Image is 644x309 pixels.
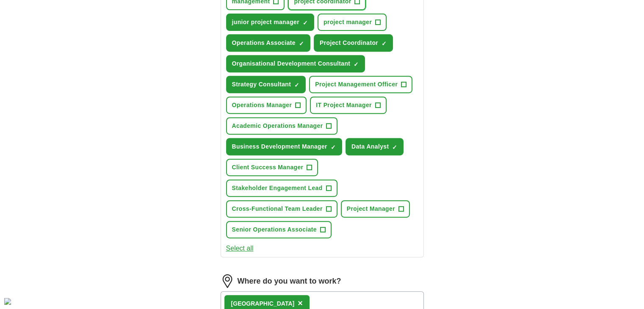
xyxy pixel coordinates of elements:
[4,298,11,305] img: Cookie%20settings
[226,179,337,197] button: Stakeholder Engagement Lead
[232,121,323,130] span: Academic Operations Manager
[238,276,341,287] label: Where do you want to work?
[381,40,387,47] span: ✓
[232,18,299,27] span: junior project manager
[310,97,387,114] button: IT Project Manager
[392,144,397,151] span: ✓
[299,40,304,47] span: ✓
[232,80,291,89] span: Strategy Consultant
[226,138,342,155] button: Business Development Manager✓
[226,221,332,238] button: Senior Operations Associate
[4,298,11,305] div: Cookie consent button
[226,97,307,114] button: Operations Manager
[232,101,292,110] span: Operations Manager
[226,34,310,52] button: Operations Associate✓
[231,299,295,308] div: [GEOGRAPHIC_DATA]
[226,14,314,31] button: junior project manager✓
[226,200,337,218] button: Cross-Functional Team Leader
[354,61,359,68] span: ✓
[345,138,404,155] button: Data Analyst✓
[314,34,393,52] button: Project Coordinator✓
[232,39,296,47] span: Operations Associate
[318,14,387,31] button: project manager
[298,298,303,308] span: ×
[226,159,318,176] button: Client Success Manager
[320,39,378,47] span: Project Coordinator
[331,144,336,151] span: ✓
[294,82,299,88] span: ✓
[303,19,308,26] span: ✓
[226,117,338,135] button: Academic Operations Manager
[232,59,351,68] span: Organisational Development Consultant
[309,76,412,93] button: Project Management Officer
[347,204,395,213] span: Project Manager
[341,200,410,218] button: Project Manager
[232,163,304,172] span: Client Success Manager
[232,184,323,193] span: Stakeholder Engagement Lead
[323,18,372,27] span: project manager
[226,76,306,93] button: Strategy Consultant✓
[221,274,234,288] img: location.png
[315,80,398,89] span: Project Management Officer
[226,55,365,72] button: Organisational Development Consultant✓
[232,204,323,213] span: Cross-Functional Team Leader
[316,101,372,110] span: IT Project Manager
[226,243,254,254] button: Select all
[232,142,327,151] span: Business Development Manager
[351,142,389,151] span: Data Analyst
[232,225,317,234] span: Senior Operations Associate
